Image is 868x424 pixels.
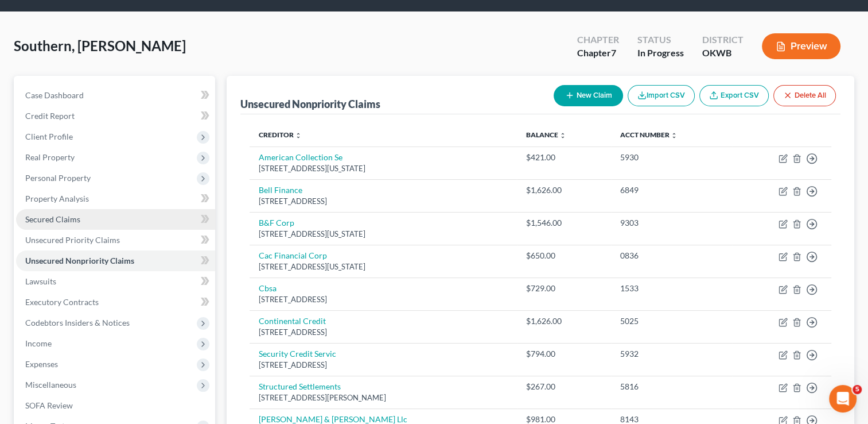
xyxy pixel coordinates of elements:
[259,381,341,391] a: Structured Settlements
[702,47,744,60] div: OKWB
[559,132,566,139] i: unfold_more
[620,152,723,163] div: 5930
[611,47,616,58] span: 7
[577,33,619,47] div: Chapter
[526,283,601,294] div: $729.00
[259,218,294,228] a: B&F Corp
[620,184,723,196] div: 6849
[16,395,215,416] a: SOFA Review
[259,261,508,272] div: [STREET_ADDRESS][US_STATE]
[25,338,52,348] span: Income
[259,283,277,293] a: Cbsa
[25,90,84,100] span: Case Dashboard
[526,381,601,392] div: $267.00
[259,229,508,240] div: [STREET_ADDRESS][US_STATE]
[25,276,56,286] span: Lawsuits
[577,47,619,60] div: Chapter
[554,85,623,106] button: New Claim
[628,85,695,106] button: Import CSV
[25,194,89,203] span: Property Analysis
[16,188,215,209] a: Property Analysis
[25,380,76,390] span: Miscellaneous
[16,85,215,106] a: Case Dashboard
[620,283,723,294] div: 1533
[259,130,302,139] a: Creditor unfold_more
[699,85,769,106] a: Export CSV
[259,327,508,338] div: [STREET_ADDRESS]
[25,256,134,265] span: Unsecured Nonpriority Claims
[762,33,840,59] button: Preview
[259,196,508,207] div: [STREET_ADDRESS]
[620,217,723,229] div: 9303
[25,359,58,369] span: Expenses
[259,152,342,162] a: American Collection Se
[25,214,80,224] span: Secured Claims
[25,152,75,162] span: Real Property
[259,414,407,424] a: [PERSON_NAME] & [PERSON_NAME] Llc
[16,250,215,271] a: Unsecured Nonpriority Claims
[637,33,684,47] div: Status
[25,318,130,327] span: Codebtors Insiders & Notices
[259,360,508,371] div: [STREET_ADDRESS]
[16,271,215,292] a: Lawsuits
[526,348,601,360] div: $794.00
[259,163,508,174] div: [STREET_ADDRESS][US_STATE]
[702,33,744,47] div: District
[773,85,836,106] button: Delete All
[671,132,678,139] i: unfold_more
[259,250,327,260] a: Cac Financial Corp
[259,316,326,326] a: Continental Credit
[25,297,99,307] span: Executory Contracts
[526,184,601,196] div: $1,626.00
[14,37,186,54] span: Southern, [PERSON_NAME]
[16,209,215,230] a: Secured Claims
[853,385,862,394] span: 5
[620,315,723,327] div: 5025
[295,132,302,139] i: unfold_more
[25,173,91,183] span: Personal Property
[25,132,73,141] span: Client Profile
[259,294,508,305] div: [STREET_ADDRESS]
[259,185,302,195] a: Bell Finance
[829,385,857,413] iframe: Intercom live chat
[259,392,508,403] div: [STREET_ADDRESS][PERSON_NAME]
[16,292,215,313] a: Executory Contracts
[620,250,723,261] div: 0836
[526,217,601,229] div: $1,546.00
[526,130,566,139] a: Balance unfold_more
[16,106,215,126] a: Credit Report
[259,349,336,359] a: Security Credit Servic
[25,400,73,410] span: SOFA Review
[526,315,601,327] div: $1,626.00
[526,250,601,261] div: $650.00
[16,230,215,250] a: Unsecured Priority Claims
[240,97,380,111] div: Unsecured Nonpriority Claims
[620,130,678,139] a: Acct Number unfold_more
[620,381,723,392] div: 5816
[25,111,75,121] span: Credit Report
[526,152,601,163] div: $421.00
[25,235,120,245] span: Unsecured Priority Claims
[637,47,684,60] div: In Progress
[620,348,723,360] div: 5932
